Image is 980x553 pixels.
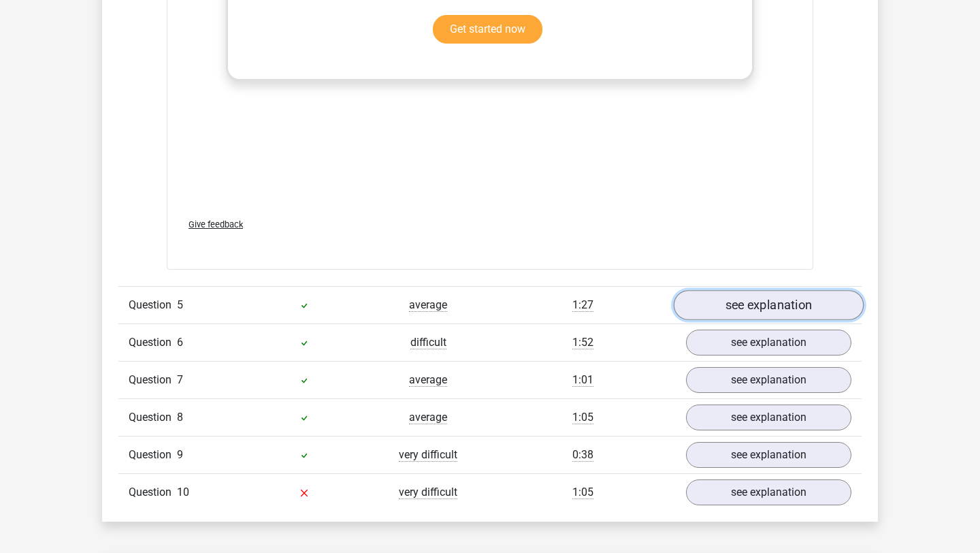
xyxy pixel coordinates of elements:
[433,15,542,44] a: Get started now
[409,411,447,424] span: average
[129,334,177,351] span: Question
[409,373,447,387] span: average
[686,330,851,355] a: see explanation
[572,336,593,349] span: 1:52
[177,336,183,349] span: 6
[686,405,851,430] a: see explanation
[410,336,446,349] span: difficult
[399,448,457,462] span: very difficult
[686,479,851,505] a: see explanation
[177,373,183,386] span: 7
[399,486,457,499] span: very difficult
[177,486,189,499] span: 10
[129,372,177,388] span: Question
[686,367,851,393] a: see explanation
[572,411,593,424] span: 1:05
[177,298,183,311] span: 5
[129,409,177,426] span: Question
[129,297,177,313] span: Question
[572,373,593,387] span: 1:01
[572,448,593,462] span: 0:38
[409,298,447,312] span: average
[129,447,177,463] span: Question
[572,486,593,499] span: 1:05
[189,219,243,230] span: Give feedback
[177,448,183,461] span: 9
[674,290,864,320] a: see explanation
[129,484,177,501] span: Question
[572,298,593,312] span: 1:27
[177,411,183,424] span: 8
[686,442,851,468] a: see explanation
